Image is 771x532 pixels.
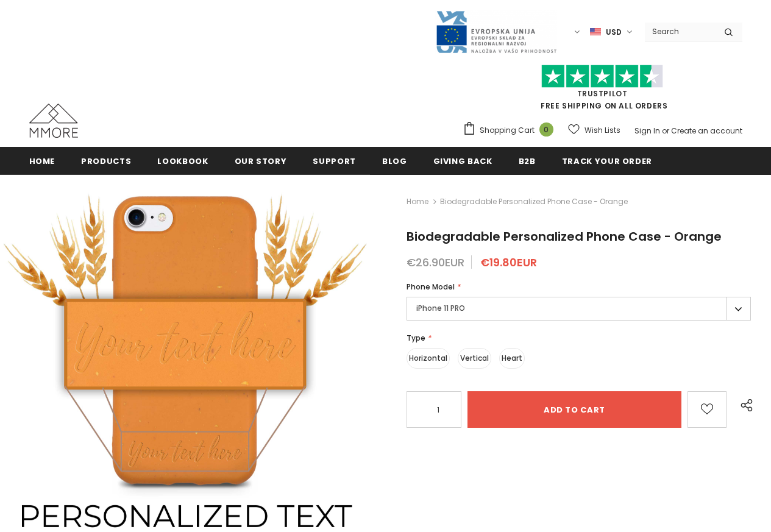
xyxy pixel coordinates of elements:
[435,10,557,54] img: Javni Razpis
[313,147,356,174] a: support
[235,147,287,174] a: Our Story
[157,155,208,167] span: Lookbook
[584,124,620,137] span: Wish Lists
[568,119,620,141] a: Wish Lists
[382,147,407,174] a: Blog
[407,297,751,321] label: iPhone 11 PRO
[539,122,553,137] span: 0
[157,147,208,174] a: Lookbook
[499,348,525,369] label: Heart
[433,155,492,167] span: Giving back
[458,348,491,369] label: Vertical
[435,26,557,37] a: Javni Razpis
[313,155,356,167] span: support
[467,391,681,428] input: Add to cart
[407,333,425,343] span: Type
[81,147,131,174] a: Products
[29,104,78,138] img: MMORE Cases
[562,155,652,167] span: Track your order
[407,348,450,369] label: Horizontal
[81,155,131,167] span: Products
[671,126,742,136] a: Create an account
[407,228,722,245] span: Biodegradable Personalized Phone Case - Orange
[519,155,536,167] span: B2B
[662,126,669,136] span: or
[433,147,492,174] a: Giving back
[440,194,628,209] span: Biodegradable Personalized Phone Case - Orange
[407,255,464,270] span: €26.90EUR
[519,147,536,174] a: B2B
[541,65,663,88] img: Trust Pilot Stars
[606,26,622,38] span: USD
[590,27,601,37] img: USD
[480,255,537,270] span: €19.80EUR
[29,147,55,174] a: Home
[463,121,560,140] a: Shopping Cart 0
[407,282,455,292] span: Phone Model
[480,124,535,137] span: Shopping Cart
[562,147,652,174] a: Track your order
[235,155,287,167] span: Our Story
[29,155,55,167] span: Home
[577,88,628,99] a: Trustpilot
[407,194,428,209] a: Home
[463,70,742,111] span: FREE SHIPPING ON ALL ORDERS
[645,23,715,40] input: Search Site
[382,155,407,167] span: Blog
[634,126,660,136] a: Sign In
